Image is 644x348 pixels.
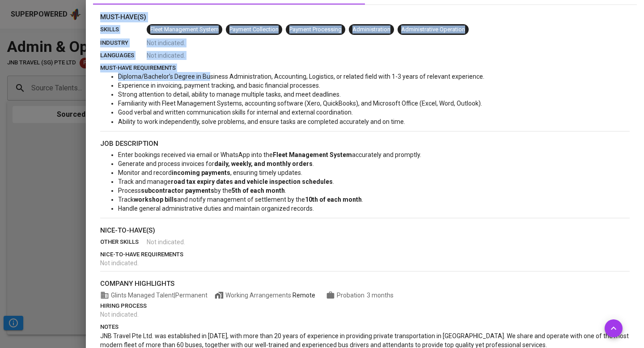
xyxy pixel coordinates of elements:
[141,187,214,194] span: subcontractor payments
[118,73,484,80] span: Diploma/Bachelor’s Degree in Business Administration, Accounting, Logistics, or related field wit...
[214,187,232,194] span: by the
[100,259,139,267] span: Not indicated .
[147,238,185,246] span: Not indicated .
[100,51,147,60] p: languages
[100,38,147,47] p: industry
[100,225,630,236] p: nice-to-have(s)
[147,38,185,47] span: Not indicated .
[100,139,630,149] p: job description
[362,196,363,203] span: .
[118,205,314,212] span: Handle general administrative duties and maintain organized records.
[333,178,334,185] span: .
[305,196,362,203] span: 10th of each month
[147,51,185,60] span: Not indicated .
[118,100,482,107] span: Familiarity with Fleet Management Systems, accounting software (Xero, QuickBooks), and Microsoft ...
[147,25,222,34] span: Fleet Management System
[352,151,421,158] span: accurately and promptly.
[118,178,171,185] span: Track and manage
[177,196,305,203] span: and notify management of settlement by the
[367,292,394,299] span: 3 months
[349,25,394,34] span: Administration
[118,109,353,116] span: Good verbal and written communication skills for internal and external coordination.
[118,91,341,98] span: Strong attention to detail, ability to manage multiple tasks, and meet deadlines.
[118,196,134,203] span: Track
[100,311,139,318] span: Not indicated .
[232,187,285,194] span: 5th of each month
[100,238,147,246] p: other skills
[285,187,286,194] span: .
[100,64,630,72] p: must-have requirements
[214,160,313,167] span: daily, weekly, and monthly orders
[118,118,405,125] span: Ability to work independently, solve problems, and ensure tasks are completed accurately and on t...
[337,292,366,299] span: Probation
[118,82,320,89] span: Experience in invoicing, payment tracking, and basic financial processes.
[100,25,147,34] p: skills
[118,187,141,194] span: Process
[118,151,273,158] span: Enter bookings received via email or WhatsApp into the
[226,25,282,34] span: Payment Collection
[100,301,630,310] p: hiring process
[100,291,208,300] span: Glints Managed Talent | Permanent
[230,169,302,176] span: , ensuring timely updates.
[134,196,177,203] span: workshop bills
[292,291,315,300] div: Remote
[100,323,630,331] p: notes
[215,291,315,300] span: Working Arrangements
[172,169,230,176] span: incoming payments
[313,160,314,167] span: .
[398,25,469,34] span: Administrative Operation
[273,151,352,158] span: Fleet Management System
[100,250,630,259] p: nice-to-have requirements
[118,169,172,176] span: Monitor and record
[286,25,345,34] span: Payment Processing
[118,160,214,167] span: Generate and process invoices for
[100,279,630,289] p: company highlights
[100,12,630,22] p: Must-Have(s)
[171,178,333,185] span: road tax expiry dates and vehicle inspection schedules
